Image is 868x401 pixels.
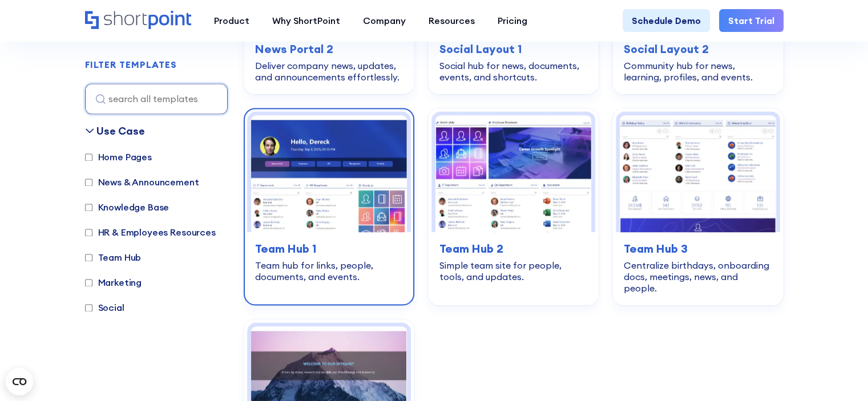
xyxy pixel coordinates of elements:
a: Team Hub 1 – SharePoint Online Modern Team Site Template: Team hub for links, people, documents, ... [244,108,414,305]
label: Marketing [85,276,142,289]
label: Social [85,301,124,314]
div: Product [214,14,249,27]
input: search all templates [85,83,228,114]
a: Why ShortPoint [261,9,352,32]
input: Social [85,304,92,311]
a: Start Trial [719,9,784,32]
a: Team Hub 2 – SharePoint Template Team Site: Simple team site for people, tools, and updates.Team ... [428,108,599,305]
div: Community hub for news, learning, profiles, and events. [624,60,772,83]
input: Team Hub [85,254,92,261]
label: Home Pages [85,150,152,164]
input: HR & Employees Resources [85,229,92,236]
label: HR & Employees Resources [85,225,216,239]
div: Use Case [96,123,145,139]
input: Knowledge Base [85,204,92,211]
a: Resources [417,9,486,32]
h3: Social Layout 1 [439,40,587,58]
h2: FILTER TEMPLATES [85,60,177,70]
a: Team Hub 3 – SharePoint Team Site Template: Centralize birthdays, onboarding docs, meetings, news... [612,108,783,305]
a: Schedule Demo [623,9,710,32]
h3: Team Hub 3 [624,240,772,257]
button: Open CMP widget [6,368,33,395]
img: Team Hub 3 – SharePoint Team Site Template: Centralize birthdays, onboarding docs, meetings, news... [620,115,776,232]
div: Simple team site for people, tools, and updates. [439,260,587,282]
img: Team Hub 2 – SharePoint Template Team Site: Simple team site for people, tools, and updates. [435,115,591,232]
div: Deliver company news, updates, and announcements effortlessly. [255,60,403,83]
label: News & Announcement [85,175,199,189]
iframe: Chat Widget [663,269,868,401]
div: Company [363,14,406,27]
a: Product [203,9,261,32]
label: Team Hub [85,250,142,264]
input: Home Pages [85,153,92,161]
h3: Social Layout 2 [624,40,772,58]
label: Knowledge Base [85,200,169,214]
a: Company [352,9,417,32]
div: Resources [429,14,475,27]
a: Pricing [486,9,539,32]
h3: Team Hub 2 [439,240,587,257]
h3: News Portal 2 [255,40,403,58]
input: Marketing [85,279,92,286]
div: Centralize birthdays, onboarding docs, meetings, news, and people. [624,260,772,294]
img: Team Hub 1 – SharePoint Online Modern Team Site Template: Team hub for links, people, documents, ... [251,115,407,232]
div: Why ShortPoint [272,14,340,27]
input: News & Announcement [85,179,92,186]
div: Social hub for news, documents, events, and shortcuts. [439,60,587,83]
a: Home [85,11,191,30]
div: Pricing [498,14,527,27]
div: Team hub for links, people, documents, and events. [255,260,403,282]
h3: Team Hub 1 [255,240,403,257]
